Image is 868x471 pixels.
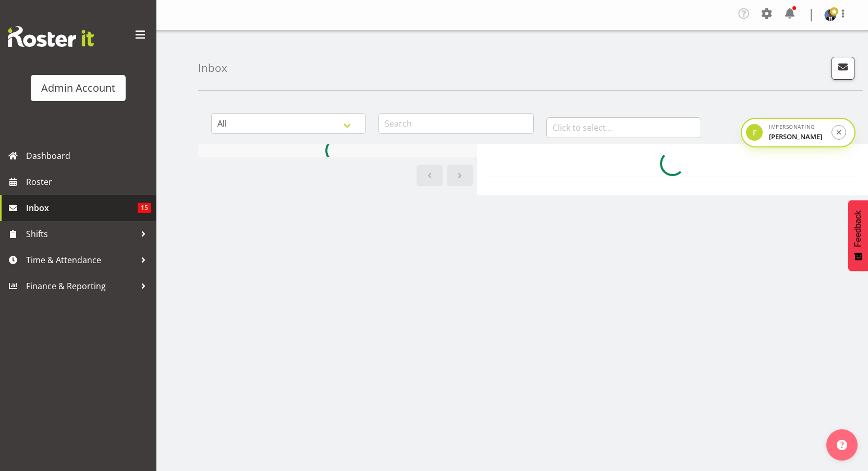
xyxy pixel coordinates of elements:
[832,125,846,140] button: Stop impersonation
[26,278,136,294] span: Finance & Reporting
[8,26,94,47] img: Rosterit website logo
[138,203,151,213] span: 15
[26,252,136,268] span: Time & Attendance
[26,226,136,242] span: Shifts
[546,117,701,138] input: Click to select...
[837,440,847,450] img: help-xxl-2.png
[26,174,151,190] span: Roster
[848,200,868,271] button: Feedback - Show survey
[853,210,863,247] span: Feedback
[26,148,151,164] span: Dashboard
[447,165,473,186] a: Next page
[198,62,227,74] h4: Inbox
[378,113,533,134] input: Search
[41,80,115,96] div: Admin Account
[26,200,138,216] span: Inbox
[417,165,443,186] a: Previous page
[824,9,837,21] img: black-ianbbb17ca7de4945c725cbf0de5c0c82ee.png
